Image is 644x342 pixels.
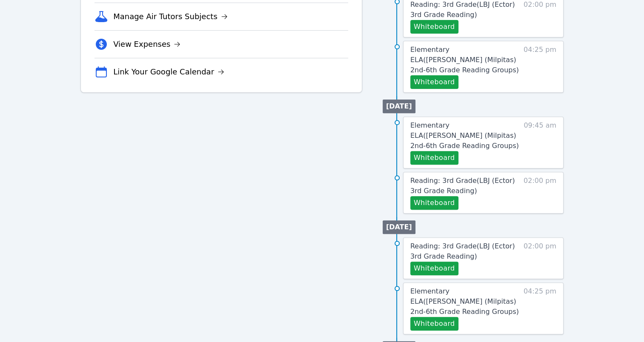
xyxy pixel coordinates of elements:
a: Reading: 3rd Grade(LBJ (Ector) 3rd Grade Reading) [410,241,520,262]
span: Reading: 3rd Grade ( LBJ (Ector) 3rd Grade Reading ) [410,242,515,260]
span: 04:25 pm [524,45,556,89]
a: Link Your Google Calendar [113,66,224,78]
a: Manage Air Tutors Subjects [113,11,228,23]
button: Whiteboard [410,262,458,275]
a: Elementary ELA([PERSON_NAME] (Milpitas) 2nd-6th Grade Reading Groups) [410,286,520,317]
span: Elementary ELA ( [PERSON_NAME] (Milpitas) 2nd-6th Grade Reading Groups ) [410,46,519,74]
span: Elementary ELA ( [PERSON_NAME] (Milpitas) 2nd-6th Grade Reading Groups ) [410,121,519,150]
a: Reading: 3rd Grade(LBJ (Ector) 3rd Grade Reading) [410,176,520,196]
span: Reading: 3rd Grade ( LBJ (Ector) 3rd Grade Reading ) [410,177,515,195]
li: [DATE] [383,100,415,113]
a: Elementary ELA([PERSON_NAME] (Milpitas) 2nd-6th Grade Reading Groups) [410,120,520,151]
li: [DATE] [383,220,415,234]
span: 04:25 pm [524,286,556,331]
button: Whiteboard [410,317,458,331]
span: Elementary ELA ( [PERSON_NAME] (Milpitas) 2nd-6th Grade Reading Groups ) [410,287,519,316]
button: Whiteboard [410,75,458,89]
button: Whiteboard [410,151,458,165]
button: Whiteboard [410,196,458,210]
span: 02:00 pm [524,176,556,210]
a: Elementary ELA([PERSON_NAME] (Milpitas) 2nd-6th Grade Reading Groups) [410,45,520,75]
button: Whiteboard [410,20,458,34]
span: 02:00 pm [524,241,556,275]
span: Reading: 3rd Grade ( LBJ (Ector) 3rd Grade Reading ) [410,0,515,19]
span: 09:45 am [524,120,556,165]
a: View Expenses [113,38,180,50]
